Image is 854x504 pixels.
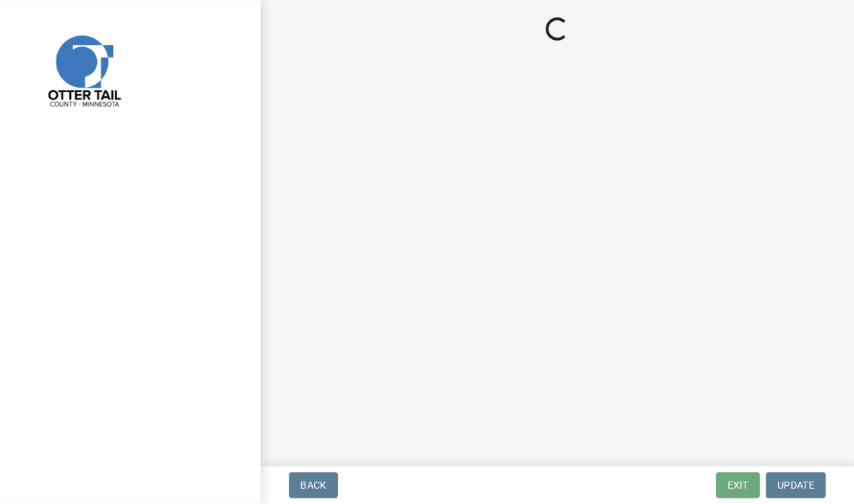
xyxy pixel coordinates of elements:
span: Update [777,479,814,491]
img: Otter Tail County, Minnesota [29,15,138,124]
button: Exit [716,472,760,498]
span: Back [300,479,326,491]
button: Back [289,472,338,498]
button: Update [766,472,826,498]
